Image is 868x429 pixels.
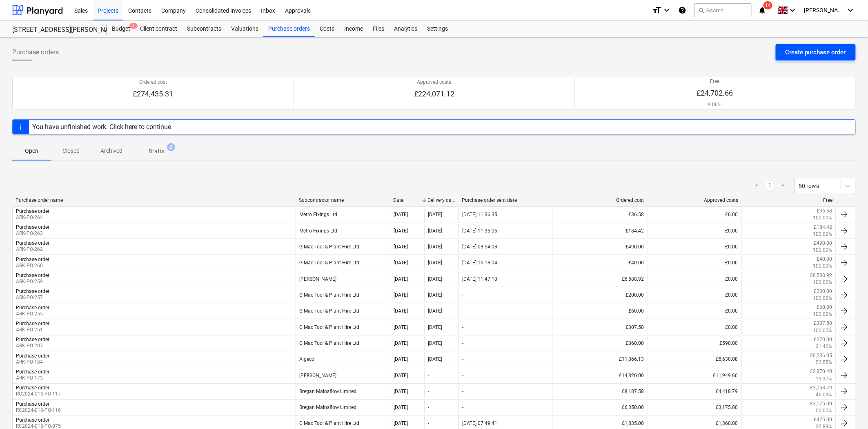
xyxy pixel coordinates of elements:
[816,375,832,382] p: 19.37%
[814,416,832,423] p: £475.00
[827,390,868,429] div: Chat Widget
[810,368,832,375] p: £2,870.40
[765,181,775,191] a: Page 1 is your current page
[16,337,49,342] div: Purchase order
[816,391,832,398] p: 46.03%
[462,420,497,426] div: [DATE] 07:49:41
[556,197,644,203] div: Ordered cost
[697,101,733,108] p: 9.00%
[149,147,165,156] p: Drafts
[394,389,408,394] div: [DATE]
[16,407,61,414] p: RC2024-016-PO-116
[817,208,832,214] p: £36.58
[16,230,49,237] p: ARK-PO-263
[16,262,49,269] p: ARK-PO-260
[16,417,49,423] div: Purchase order
[296,384,390,398] div: Bregan Mainsflow Limited
[16,359,49,366] p: ARK-PO-184
[813,279,832,286] p: 100.00%
[135,21,182,37] div: Client contract
[389,21,422,37] a: Analytics
[553,352,647,366] div: £11,866.13
[553,384,647,398] div: £8,187.58
[133,89,174,99] p: £274,435.31
[16,305,49,311] div: Purchase order
[776,44,856,60] button: Create purchase order
[16,214,49,221] p: ARK-PO-264
[12,47,59,57] span: Purchase orders
[810,384,832,391] p: £3,768.79
[422,21,453,37] a: Settings
[428,260,442,266] div: [DATE]
[16,375,49,382] p: ARK-PO-173
[647,400,741,414] div: £3,175.00
[788,5,798,15] i: keyboard_arrow_down
[368,21,389,37] a: Files
[16,342,49,349] p: ARK-PO-207
[263,21,315,37] div: Purchase orders
[428,228,442,234] div: [DATE]
[428,356,442,362] div: [DATE]
[814,288,832,295] p: £200.00
[394,276,408,282] div: [DATE]
[315,21,339,37] div: Costs
[428,292,442,298] div: [DATE]
[647,288,741,302] div: £0.00
[226,21,263,37] a: Valuations
[428,420,429,426] div: -
[816,343,832,350] p: 31.40%
[647,240,741,254] div: £0.00
[813,231,832,238] p: 100.00%
[763,1,772,9] span: 14
[553,272,647,286] div: £6,588.92
[816,407,832,414] p: 50.00%
[16,353,49,359] div: Purchase order
[296,368,390,382] div: [PERSON_NAME]
[16,311,49,317] p: ARK-PO-255
[817,256,832,263] p: £40.00
[786,47,846,58] div: Create purchase order
[816,359,832,366] p: 52.55%
[107,21,135,37] a: Budget5
[647,224,741,238] div: £0.00
[810,400,832,407] p: £3,175.00
[428,389,429,394] div: -
[16,294,49,301] p: ARK-PO-257
[16,391,61,398] p: RC2024-016-PO-117
[745,197,833,203] div: Free
[16,321,49,326] div: Purchase order
[647,208,741,221] div: £0.00
[129,23,138,29] span: 5
[817,304,832,311] p: £60.00
[752,181,762,191] a: Previous page
[394,340,408,346] div: [DATE]
[394,373,408,378] div: [DATE]
[394,292,408,298] div: [DATE]
[813,263,832,270] p: 100.00%
[462,389,463,394] div: -
[428,212,442,217] div: [DATE]
[16,401,49,407] div: Purchase order
[296,208,390,221] div: Metro Fixings Ltd
[647,352,741,366] div: £5,630.08
[296,304,390,318] div: G Mac Tool & Plant Hire Ltd
[100,147,122,155] p: Archived
[462,373,463,378] div: -
[553,288,647,302] div: £200.00
[698,7,705,13] span: search
[339,21,368,37] div: Income
[814,240,832,247] p: £490.00
[553,256,647,270] div: £40.00
[553,400,647,414] div: £6,350.00
[647,320,741,334] div: £0.00
[16,224,49,230] div: Purchase order
[697,78,733,85] p: Free
[813,214,832,221] p: 100.00%
[553,224,647,238] div: £184.42
[462,404,463,410] div: -
[394,324,408,330] div: [DATE]
[462,276,497,282] div: [DATE] 11:47:10
[394,228,408,234] div: [DATE]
